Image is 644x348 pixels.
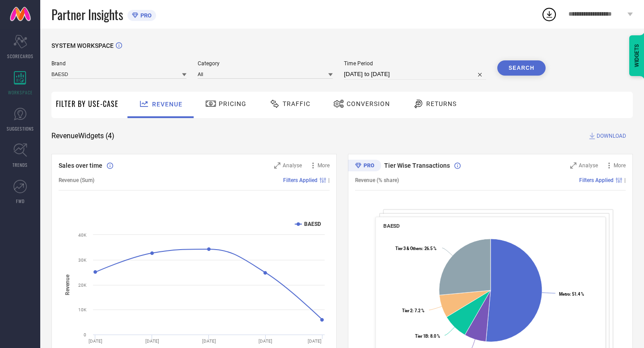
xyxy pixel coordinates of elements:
[198,60,333,67] span: Category
[559,292,584,297] text: : 51.4 %
[384,162,450,169] span: Tier Wise Transactions
[415,334,440,339] text: : 8.0 %
[78,283,87,288] text: 20K
[145,339,159,344] text: [DATE]
[579,177,614,183] span: Filters Applied
[78,307,87,312] text: 10K
[202,339,216,344] text: [DATE]
[51,5,123,24] span: Partner Insights
[78,233,87,238] text: 40K
[13,161,28,168] span: TRENDS
[283,162,302,169] span: Analyse
[51,60,186,67] span: Brand
[219,100,246,107] span: Pricing
[348,160,381,173] div: Premium
[51,42,114,49] span: SYSTEM WORKSPACE
[579,162,598,169] span: Analyse
[7,53,34,59] span: SCORECARDS
[274,162,280,169] svg: Zoom
[51,132,114,140] span: Revenue Widgets ( 4 )
[318,162,330,169] span: More
[328,177,330,183] span: |
[402,308,424,313] text: : 7.2 %
[559,292,569,297] tspan: Metro
[308,339,322,344] text: [DATE]
[283,100,310,107] span: Traffic
[383,223,400,229] span: BAESD
[570,162,576,169] svg: Zoom
[283,177,318,183] span: Filters Applied
[624,177,626,183] span: |
[355,177,399,183] span: Revenue (% share)
[614,162,626,169] span: More
[344,60,486,67] span: Time Period
[152,101,182,108] span: Revenue
[304,221,321,227] text: BAESD
[541,6,557,22] div: Open download list
[344,69,486,80] input: Select time period
[59,177,94,183] span: Revenue (Sum)
[597,132,626,140] span: DOWNLOAD
[395,246,422,251] tspan: Tier 3 & Others
[138,12,152,19] span: PRO
[59,162,102,169] span: Sales over time
[16,198,25,204] span: FWD
[56,98,119,109] span: Filter By Use-Case
[84,332,86,337] text: 0
[497,60,546,76] button: Search
[8,89,33,96] span: WORKSPACE
[347,100,390,107] span: Conversion
[426,100,457,107] span: Returns
[415,334,428,339] tspan: Tier 1B
[64,274,71,295] tspan: Revenue
[258,339,272,344] text: [DATE]
[89,339,102,344] text: [DATE]
[78,258,87,263] text: 30K
[402,308,412,313] tspan: Tier 2
[395,246,436,251] text: : 26.5 %
[7,125,34,132] span: SUGGESTIONS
